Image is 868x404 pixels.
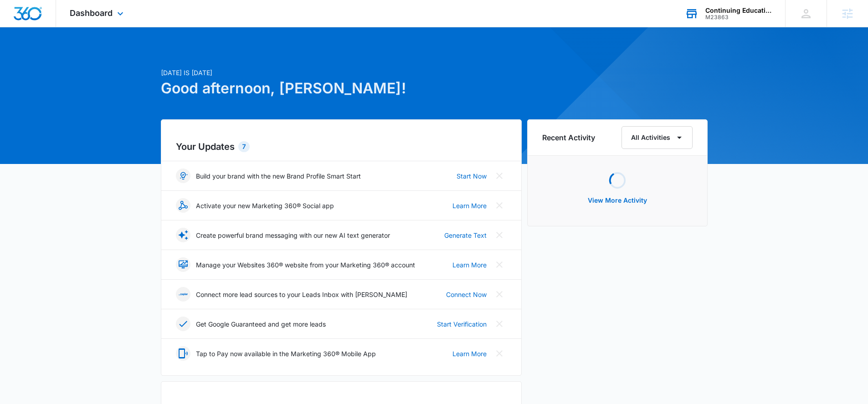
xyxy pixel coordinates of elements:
div: 7 [238,141,250,152]
p: Build your brand with the new Brand Profile Smart Start [196,171,361,181]
button: Close [492,169,507,183]
button: Close [492,228,507,242]
button: Close [492,346,507,361]
a: Connect Now [446,290,487,299]
p: Connect more lead sources to your Leads Inbox with [PERSON_NAME] [196,290,407,299]
div: account name [705,7,772,14]
a: Start Verification [437,319,487,329]
h6: Recent Activity [542,132,595,143]
a: Learn More [452,349,487,358]
span: Dashboard [70,8,113,18]
p: [DATE] is [DATE] [161,68,522,77]
button: Close [492,198,507,213]
a: Learn More [452,201,487,210]
a: Learn More [452,260,487,270]
button: All Activities [621,126,693,149]
button: View More Activity [579,189,656,211]
div: account id [705,14,772,20]
p: Tap to Pay now available in the Marketing 360® Mobile App [196,349,376,358]
p: Manage your Websites 360® website from your Marketing 360® account [196,260,415,270]
p: Create powerful brand messaging with our new AI text generator [196,230,390,240]
p: Get Google Guaranteed and get more leads [196,319,326,329]
button: Close [492,257,507,272]
h1: Good afternoon, [PERSON_NAME]! [161,77,522,99]
a: Generate Text [444,230,487,240]
button: Close [492,287,507,302]
a: Start Now [457,171,487,181]
h2: Your Updates [176,140,507,153]
p: Activate your new Marketing 360® Social app [196,201,334,210]
button: Close [492,317,507,331]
